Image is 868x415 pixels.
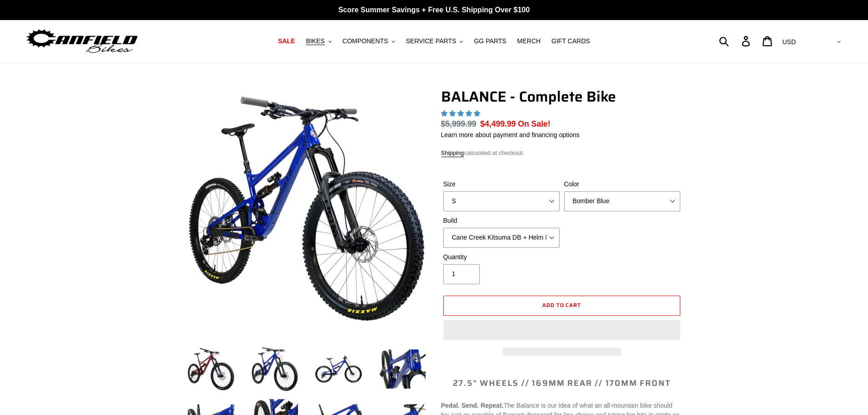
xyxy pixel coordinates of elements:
img: BALANCE - Complete Bike [188,90,426,328]
img: Canfield Bikes [25,27,139,56]
h1: BALANCE - Complete Bike [441,88,683,105]
a: Shipping [441,149,464,157]
span: On Sale! [518,118,550,130]
input: Search [724,31,747,51]
span: MERCH [517,37,540,45]
img: Load image into Gallery viewer, BALANCE - Complete Bike [377,344,427,394]
span: $4,499.99 [480,119,516,128]
label: Quantity [443,252,560,262]
span: SALE [278,37,295,45]
a: GIFT CARDS [547,35,595,47]
a: MERCH [513,35,545,47]
span: COMPONENTS [343,37,388,45]
button: Add to cart [443,296,680,316]
span: GG PARTS [474,37,506,45]
a: Learn more about payment and financing options [441,131,580,138]
h2: 27.5" WHEELS // 169MM REAR // 170MM FRONT [441,379,683,389]
span: SERVICE PARTS [406,37,456,45]
button: BIKES [301,35,336,47]
span: Add to cart [542,301,581,309]
label: Size [443,179,560,189]
label: Build [443,216,560,225]
span: GIFT CARDS [551,37,590,45]
span: BIKES [306,37,324,45]
label: Color [564,179,680,189]
img: Load image into Gallery viewer, BALANCE - Complete Bike [186,344,236,394]
a: SALE [273,35,299,47]
b: Pedal. Send. Repeat. [441,402,504,409]
a: GG PARTS [469,35,511,47]
button: COMPONENTS [338,35,400,47]
span: 5.00 stars [441,110,482,117]
s: $5,999.99 [441,119,477,128]
img: Load image into Gallery viewer, BALANCE - Complete Bike [250,344,300,394]
button: SERVICE PARTS [401,35,467,47]
div: calculated at checkout. [441,149,683,158]
img: Load image into Gallery viewer, BALANCE - Complete Bike [313,344,364,394]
